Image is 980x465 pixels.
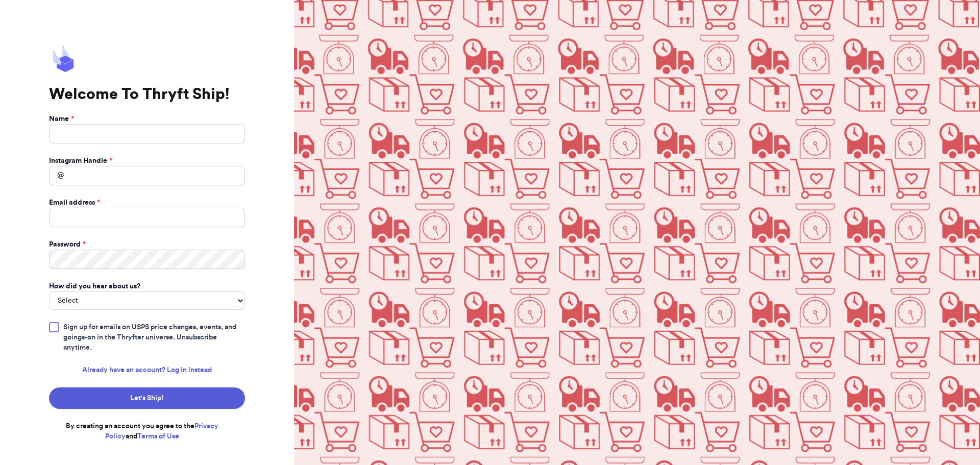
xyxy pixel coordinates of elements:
[49,85,245,104] h1: Welcome To Thryft Ship!
[49,421,235,442] p: By creating an account you agree to the and
[49,114,74,124] label: Name
[49,166,64,185] div: @
[105,423,218,440] a: Privacy Policy
[63,322,245,353] span: Sign up for emails on USPS price changes, events, and goings-on in the Thryfter universe. Unsubsc...
[49,281,140,291] label: How did you hear about us?
[49,239,86,250] label: Password
[49,387,245,409] button: Let's Ship!
[137,433,179,440] a: Terms of Use
[49,156,112,166] label: Instagram Handle
[82,365,212,375] a: Already have an account? Log in instead
[49,198,100,208] label: Email address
